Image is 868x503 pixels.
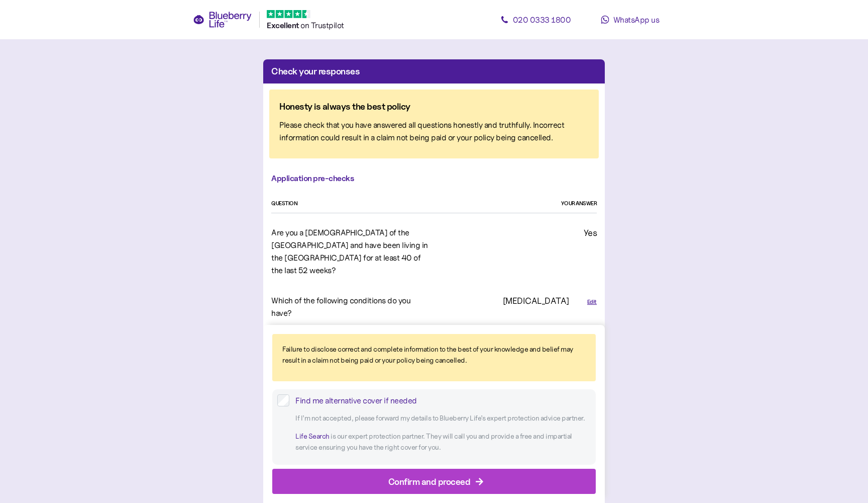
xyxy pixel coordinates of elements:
[561,199,597,208] div: YOUR ANSWER
[300,20,344,30] span: on Trustpilot
[438,294,569,308] div: [MEDICAL_DATA]
[438,226,597,240] div: Yes
[295,413,591,424] p: If I’m not accepted, please forward my details to Blueberry Life ’s expert protection advice part...
[271,294,430,319] div: Which of the following conditions do you have?
[271,173,597,185] div: Application pre-checks
[267,21,300,30] span: Excellent ️
[585,10,675,30] a: WhatsApp us
[490,10,581,30] a: 020 0333 1800
[279,100,589,114] div: Honesty is always the best policy
[587,298,597,306] button: Edit
[271,226,430,276] div: Are you a [DEMOGRAPHIC_DATA] of the [GEOGRAPHIC_DATA] and have been living in the [GEOGRAPHIC_DAT...
[295,432,330,441] a: Life Search
[388,474,471,488] div: Confirm and proceed
[295,431,591,453] p: is our expert protection partner. They will call you and provide a free and impartial service ens...
[513,15,571,25] span: 020 0333 1800
[279,119,589,144] div: Please check that you have answered all questions honestly and truthfully. Incorrect information ...
[271,64,597,78] div: Check your responses
[272,469,596,494] button: Confirm and proceed
[282,344,586,366] div: Failure to disclose correct and complete information to the best of your knowledge and belief may...
[613,15,660,25] span: WhatsApp us
[295,394,591,406] div: Find me alternative cover if needed
[271,199,297,208] div: QUESTION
